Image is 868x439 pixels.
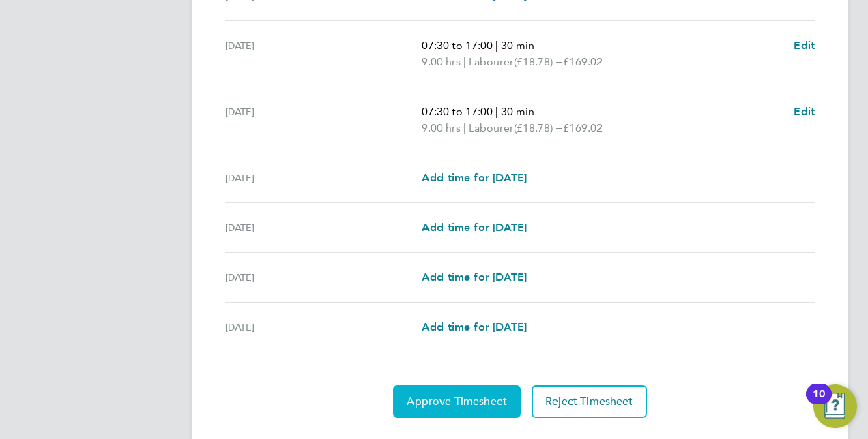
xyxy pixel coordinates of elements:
[225,104,422,136] div: [DATE]
[545,395,633,408] span: Reject Timesheet
[514,121,563,134] span: (£18.78) =
[225,37,422,70] div: [DATE]
[501,105,534,118] span: 30 min
[514,55,563,68] span: (£18.78) =
[794,39,815,52] span: Edit
[794,37,815,54] a: Edit
[463,121,466,134] span: |
[393,385,521,418] button: Approve Timesheet
[422,319,527,335] a: Add time for [DATE]
[407,395,507,408] span: Approve Timesheet
[422,105,493,118] span: 07:30 to 17:00
[422,219,527,236] a: Add time for [DATE]
[422,170,527,186] a: Add time for [DATE]
[469,120,514,136] span: Labourer
[422,221,527,234] span: Add time for [DATE]
[225,319,422,335] div: [DATE]
[813,394,825,412] div: 10
[501,39,534,52] span: 30 min
[563,121,603,134] span: £169.02
[225,269,422,286] div: [DATE]
[422,269,527,286] a: Add time for [DATE]
[225,170,422,186] div: [DATE]
[422,171,527,184] span: Add time for [DATE]
[469,54,514,70] span: Labourer
[532,385,647,418] button: Reject Timesheet
[422,39,493,52] span: 07:30 to 17:00
[422,320,527,333] span: Add time for [DATE]
[563,55,603,68] span: £169.02
[422,271,527,284] span: Add time for [DATE]
[794,105,815,118] span: Edit
[422,55,461,68] span: 9.00 hrs
[495,39,498,52] span: |
[463,55,466,68] span: |
[422,121,461,134] span: 9.00 hrs
[813,384,857,428] button: Open Resource Center, 10 new notifications
[225,219,422,236] div: [DATE]
[794,104,815,120] a: Edit
[495,105,498,118] span: |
